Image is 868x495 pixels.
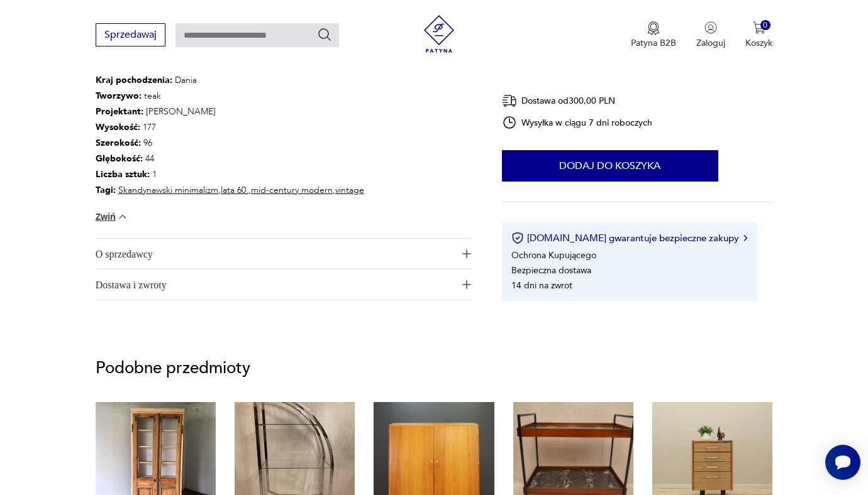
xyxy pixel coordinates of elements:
img: Ikona koszyka [753,21,765,34]
button: Szukaj [317,27,332,42]
p: Podobne przedmioty [96,361,772,376]
p: , , , [96,182,364,198]
img: Ikona dostawy [502,93,517,109]
button: Patyna B2B [631,21,676,49]
p: teak [96,88,364,104]
p: 96 [96,135,364,151]
li: Ochrona Kupującego [511,249,596,261]
p: [PERSON_NAME] [96,104,364,119]
p: 44 [96,151,364,166]
button: Sprzedawaj [96,23,165,46]
p: Patyna B2B [631,37,676,49]
button: 0Koszyk [745,21,772,49]
img: Patyna - sklep z meblami i dekoracjami vintage [420,15,458,53]
b: Szerokość : [96,137,141,149]
b: Głębokość : [96,153,143,165]
a: Skandynawski minimalizm [118,184,218,196]
li: 14 dni na zwrot [511,279,572,291]
p: Dania [96,72,364,88]
a: Ikona medaluPatyna B2B [631,21,676,49]
img: Ikona strzałki w prawo [743,235,747,241]
b: Tagi: [96,184,116,196]
p: Koszyk [745,37,772,49]
div: Wysyłka w ciągu 7 dni roboczych [502,115,653,130]
b: Wysokość : [96,121,140,133]
p: Zaloguj [696,37,725,49]
div: 0 [760,20,771,31]
b: Kraj pochodzenia : [96,74,172,86]
b: Tworzywo : [96,90,142,102]
button: Ikona plusaDostawa i zwroty [96,269,472,300]
button: Zwiń [96,210,129,223]
div: Dostawa od 300,00 PLN [502,93,653,109]
p: 1 [96,166,364,182]
button: Dodaj do koszyka [502,150,718,182]
iframe: Smartsupp widget button [825,445,860,480]
button: Zaloguj [696,21,725,49]
img: Ikona plusa [462,280,471,289]
img: chevron down [116,210,129,223]
span: Dostawa i zwroty [96,269,455,300]
img: Ikona medalu [647,21,660,35]
img: Ikonka użytkownika [704,21,717,34]
b: Projektant : [96,106,143,117]
a: Sprzedawaj [96,31,165,40]
img: Ikona plusa [462,249,471,258]
button: [DOMAIN_NAME] gwarantuje bezpieczne zakupy [511,232,747,244]
p: 177 [96,119,364,135]
a: vintage [335,184,364,196]
a: mid-century modern [251,184,333,196]
img: Ikona certyfikatu [511,232,524,244]
b: Liczba sztuk: [96,168,150,180]
button: Ikona plusaO sprzedawcy [96,239,472,269]
span: O sprzedawcy [96,239,455,269]
a: lata 60. [221,184,248,196]
li: Bezpieczna dostawa [511,264,591,276]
